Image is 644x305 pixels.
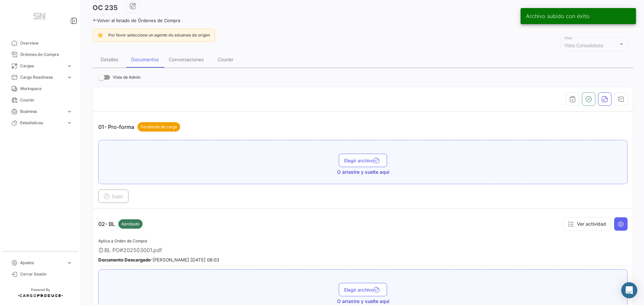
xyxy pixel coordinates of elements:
span: Aprobado [121,221,140,227]
div: Detalles [101,57,118,62]
a: Órdenes de Compra [5,49,75,60]
span: Subir [104,194,123,199]
div: Courier [218,57,233,62]
h3: OC 235 [93,3,118,12]
div: Documentos [131,57,159,62]
span: Workspace [20,86,72,92]
span: Business [20,108,64,115]
small: - [PERSON_NAME] [DATE] 08:03 [98,257,219,262]
div: Abrir Intercom Messenger [621,282,637,298]
span: Cargas [20,63,64,69]
span: Aplica a Orden de Compra [98,238,147,243]
span: Cerrar Sesión [20,271,72,277]
span: Estadísticas [20,120,64,126]
p: 02- BL [98,219,143,229]
span: O arrastre y suelte aquí [337,298,389,305]
span: expand_more [66,120,72,126]
span: expand_more [66,260,72,266]
span: Por favor seleccione un agente de aduanas de origen [108,32,210,37]
span: Órdenes de Compra [20,52,72,58]
a: Workspace [5,83,75,94]
mat-select-trigger: Vista Consolidada [564,43,603,48]
span: BL PO#202503001.pdf [104,247,162,253]
button: Subir [98,189,128,203]
span: Elegir archivo [344,158,382,163]
span: expand_more [66,63,72,69]
span: Elegir archivo [344,287,382,293]
p: 01- Pro-forma [98,122,180,132]
span: Ajustes [20,260,64,266]
span: O arrastre y suelte aquí [337,169,389,175]
button: Elegir archivo [339,283,387,296]
a: Volver al listado de Órdenes de Compra [93,18,180,23]
span: Cargo Readiness [20,74,64,80]
button: Ver actividad [563,217,610,231]
span: expand_more [66,108,72,115]
span: Pendiente de carga [141,124,177,130]
a: Overview [5,37,75,49]
button: Elegir archivo [339,154,387,167]
b: Documento Descargado [98,257,151,262]
span: Overview [20,40,72,46]
a: Courier [5,94,75,106]
span: Vista de Admin [113,73,141,81]
img: Manufactura+Logo.png [23,8,57,27]
span: Courier [20,97,72,103]
span: Archivo subido con éxito [526,13,590,19]
span: expand_more [66,74,72,80]
div: Conversaciones [169,57,204,62]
